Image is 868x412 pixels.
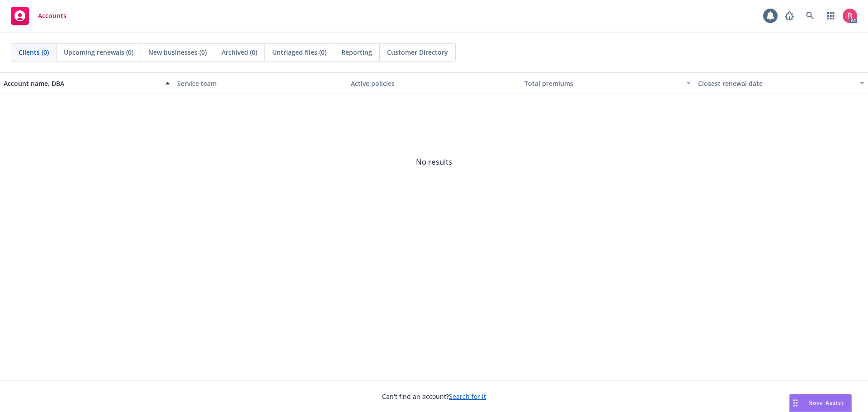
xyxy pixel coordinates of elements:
span: Can't find an account? [382,392,486,401]
button: Active policies [347,72,521,94]
button: Nova Assist [789,394,852,412]
span: Untriaged files (0) [272,47,326,57]
button: Total premiums [521,72,694,94]
div: Service team [177,79,344,88]
span: Archived (0) [222,47,257,57]
a: Switch app [822,7,840,25]
span: Nova Assist [808,399,844,407]
div: Drag to move [790,394,801,412]
img: photo [843,9,857,23]
a: Accounts [7,3,70,28]
div: Total premiums [524,79,681,88]
button: Closest renewal date [694,72,868,94]
button: Service team [174,72,347,94]
a: Search for it [449,392,486,401]
span: Reporting [341,47,372,57]
a: Report a Bug [780,7,798,25]
div: Account name, DBA [4,79,160,88]
span: Upcoming renewals (0) [64,47,133,57]
span: Clients (0) [19,47,49,57]
span: New businesses (0) [148,47,207,57]
div: Active policies [351,79,517,88]
div: Closest renewal date [698,79,854,88]
span: Customer Directory [387,47,448,57]
a: Search [801,7,819,25]
span: Accounts [38,12,66,19]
